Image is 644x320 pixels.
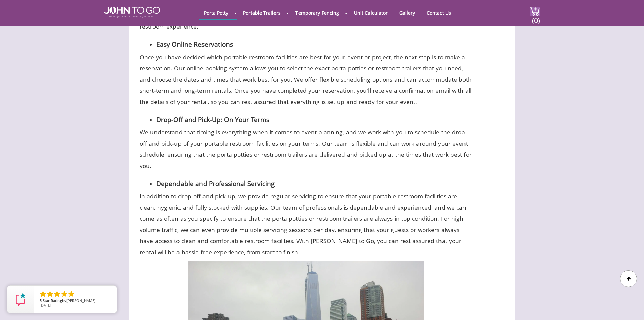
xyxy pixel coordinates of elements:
img: cart a [530,7,540,16]
img: JOHN to go [104,7,160,18]
span: [DATE] [40,303,51,308]
h3: Dependable and Professional Servicing [156,178,473,187]
img: Review Rating [14,293,27,306]
span: (0) [532,10,540,25]
li:  [53,290,61,298]
li:  [46,290,54,298]
li:  [60,290,68,298]
a: Porta Potty [199,6,233,19]
a: Gallery [394,6,420,19]
li:  [67,290,75,298]
a: Contact Us [422,6,456,19]
span: by [40,299,112,303]
li:  [39,290,47,298]
h3: Drop-Off and Pick-Up: On Your Terms [156,114,473,123]
span: 5 [40,298,42,303]
p: In addition to drop-off and pick-up, we provide regular servicing to ensure that your portable re... [140,191,473,258]
a: Portable Trailers [238,6,286,19]
h3: Easy Online Reservations [156,39,473,48]
a: Temporary Fencing [290,6,344,19]
span: [PERSON_NAME] [66,298,96,303]
a: Unit Calculator [349,6,393,19]
span: Star Rating [43,298,62,303]
p: Once you have decided which portable restroom facilities are best for your event or project, the ... [140,51,473,107]
p: We understand that timing is everything when it comes to event planning, and we work with you to ... [140,127,473,171]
